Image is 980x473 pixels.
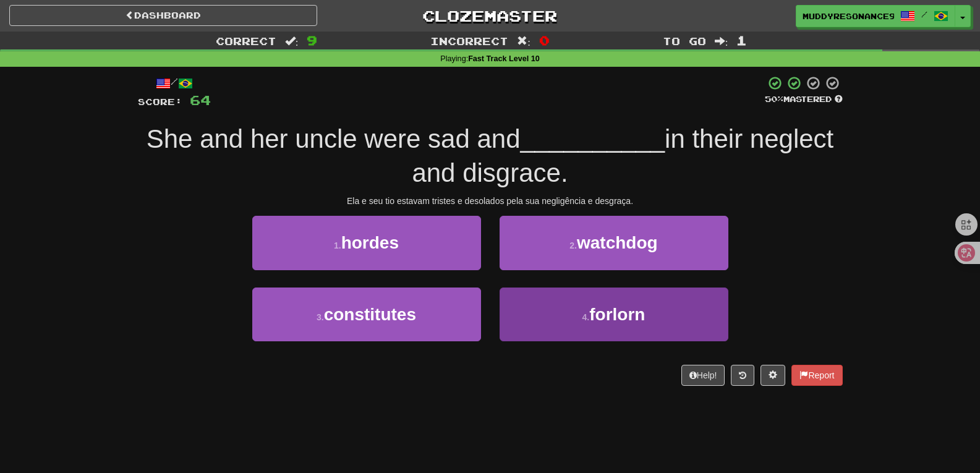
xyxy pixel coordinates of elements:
small: 2 . [569,241,577,250]
span: __________ [521,124,665,153]
strong: Fast Track Level 10 [468,54,540,63]
button: 3.constitutes [252,288,481,341]
span: in their neglect and disgrace. [412,124,833,187]
a: Dashboard [9,5,317,26]
span: watchdog [577,233,658,252]
span: 64 [190,92,211,108]
div: Ela e seu tio estavam tristes e desolados pela sua negligência e desgraça. [138,195,843,207]
button: Help! [681,365,725,386]
small: 1 . [334,241,341,250]
button: 4.forlorn [500,288,728,341]
span: To go [663,35,706,47]
span: She and her uncle were sad and [147,124,521,153]
button: Report [791,365,842,386]
div: / [138,75,211,91]
span: 0 [539,33,550,48]
span: / [921,10,927,19]
button: 1.hordes [252,216,481,270]
span: constitutes [324,305,416,324]
a: MuddyResonance9166 / [796,5,955,27]
span: : [715,36,728,46]
button: Round history (alt+y) [731,365,754,386]
span: Score: [138,96,182,107]
span: : [517,36,530,46]
small: 4 . [582,312,590,322]
div: Mastered [765,94,843,105]
button: 2.watchdog [500,216,728,270]
span: Correct [216,35,276,47]
span: MuddyResonance9166 [803,11,894,22]
span: forlorn [589,305,645,324]
a: Clozemaster [336,5,644,27]
span: 50 % [765,94,783,104]
small: 3 . [317,312,324,322]
span: hordes [341,233,399,252]
span: Incorrect [430,35,508,47]
span: : [285,36,299,46]
span: 1 [736,33,747,48]
span: 9 [307,33,317,48]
